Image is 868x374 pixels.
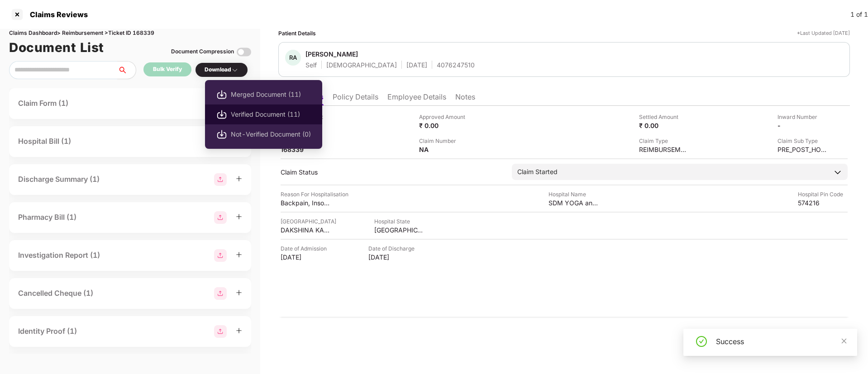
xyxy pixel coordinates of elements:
img: downArrowIcon [833,168,842,177]
div: DAKSHINA KANNADA [281,226,330,234]
div: REIMBURSEMENT [639,145,689,154]
li: Policy Details [333,92,378,105]
div: Claims Reviews [24,10,88,19]
div: Cancelled Cheque (1) [18,288,93,299]
div: Self [305,61,317,69]
div: Settled Amount [639,113,689,121]
span: plus [236,213,242,220]
img: svg+xml;base64,PHN2ZyBpZD0iR3JvdXBfMjg4MTMiIGRhdGEtbmFtZT0iR3JvdXAgMjg4MTMiIHhtbG5zPSJodHRwOi8vd3... [214,287,227,300]
div: [DATE] [406,61,427,69]
span: plus [236,175,242,182]
div: SDM YOGA and NATURE CURE HOSPITAL [548,199,598,207]
div: Investigation Report (1) [18,250,100,261]
div: [DEMOGRAPHIC_DATA] [326,61,397,69]
span: close [841,338,847,344]
div: Hospital Bill (1) [18,136,71,147]
span: plus [236,289,242,296]
div: Claim Status [281,168,503,176]
button: search [117,61,136,79]
img: svg+xml;base64,PHN2ZyBpZD0iR3JvdXBfMjg4MTMiIGRhdGEtbmFtZT0iR3JvdXAgMjg4MTMiIHhtbG5zPSJodHRwOi8vd3... [214,211,227,224]
div: 574216 [798,199,848,207]
div: [PERSON_NAME] [305,50,358,58]
div: Discharge Summary (1) [18,174,100,185]
img: svg+xml;base64,PHN2ZyBpZD0iR3JvdXBfMjg4MTMiIGRhdGEtbmFtZT0iR3JvdXAgMjg4MTMiIHhtbG5zPSJodHRwOi8vd3... [214,173,227,186]
img: svg+xml;base64,PHN2ZyBpZD0iRG93bmxvYWQtMjB4MjAiIHhtbG5zPSJodHRwOi8vd3d3LnczLm9yZy8yMDAwL3N2ZyIgd2... [216,109,227,120]
li: Employee Details [387,92,446,105]
img: svg+xml;base64,PHN2ZyBpZD0iR3JvdXBfMjg4MTMiIGRhdGEtbmFtZT0iR3JvdXAgMjg4MTMiIHhtbG5zPSJodHRwOi8vd3... [214,249,227,262]
div: [GEOGRAPHIC_DATA] [281,217,336,226]
div: Document Compression [171,47,234,56]
div: PRE_POST_HOSPITALIZATION_REIMBURSEMENT [777,145,827,154]
div: Claim Form (1) [18,98,68,109]
div: Hospital Pin Code [798,190,848,199]
div: Patient Details [278,29,316,38]
h1: Document List [9,38,104,57]
div: *Last Updated [DATE] [797,29,850,38]
div: ₹ 0.00 [639,121,689,130]
div: Claim Sub Type [777,137,827,145]
img: svg+xml;base64,PHN2ZyBpZD0iR3JvdXBfMjg4MTMiIGRhdGEtbmFtZT0iR3JvdXAgMjg4MTMiIHhtbG5zPSJodHRwOi8vd3... [214,325,227,338]
img: svg+xml;base64,PHN2ZyBpZD0iVG9nZ2xlLTMyeDMyIiB4bWxucz0iaHR0cDovL3d3dy53My5vcmcvMjAwMC9zdmciIHdpZH... [237,45,251,59]
div: ₹ 0.00 [419,121,469,130]
img: svg+xml;base64,PHN2ZyBpZD0iRG93bmxvYWQtMjB4MjAiIHhtbG5zPSJodHRwOi8vd3d3LnczLm9yZy8yMDAwL3N2ZyIgd2... [216,129,227,140]
span: check-circle [696,336,707,347]
li: Notes [455,92,475,105]
div: Reason For Hospitalisation [281,190,348,199]
div: Claim Type [639,137,689,145]
div: Backpain, Insomnia [281,199,330,207]
span: plus [236,251,242,258]
div: Date of Admission [281,244,330,253]
div: Bulk Verify [153,65,182,74]
img: svg+xml;base64,PHN2ZyBpZD0iRHJvcGRvd24tMzJ4MzIiIHhtbG5zPSJodHRwOi8vd3d3LnczLm9yZy8yMDAwL3N2ZyIgd2... [231,66,238,74]
div: Claims Dashboard > Reimbursement > Ticket ID 168339 [9,29,251,38]
div: Hospital State [374,217,424,226]
div: [DATE] [368,253,418,261]
span: Not-Verified Document (0) [231,129,311,139]
div: Claim Number [419,137,469,145]
div: Date of Discharge [368,244,418,253]
div: Success [716,336,846,347]
img: svg+xml;base64,PHN2ZyBpZD0iRG93bmxvYWQtMjB4MjAiIHhtbG5zPSJodHRwOi8vd3d3LnczLm9yZy8yMDAwL3N2ZyIgd2... [216,89,227,100]
div: Download [205,66,238,74]
div: NA [419,145,469,154]
div: [GEOGRAPHIC_DATA] [374,226,424,234]
div: Pharmacy Bill (1) [18,212,76,223]
div: 1 of 1 [850,9,868,19]
span: Merged Document (11) [231,90,311,99]
div: Inward Number [777,113,827,121]
div: Hospital Name [548,190,598,199]
div: - [777,121,827,130]
span: Verified Document (11) [231,109,311,119]
span: plus [236,327,242,334]
div: Identity Proof (1) [18,326,77,337]
div: [DATE] [281,253,330,261]
div: Claim Started [517,167,558,177]
span: search [117,66,136,74]
div: 4076247510 [437,61,475,69]
div: RA [285,50,301,66]
div: Approved Amount [419,113,469,121]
